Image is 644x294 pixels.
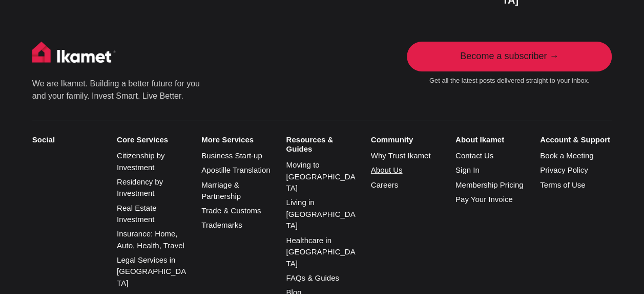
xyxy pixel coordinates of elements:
[286,160,355,192] a: Moving to [GEOGRAPHIC_DATA]
[286,236,355,268] a: Healthcare in [GEOGRAPHIC_DATA]
[117,135,189,144] small: Core Services
[407,42,612,71] a: Become a subscriber →
[286,273,339,282] a: FAQs & Guides
[201,180,241,201] a: Marriage & Partnership
[286,198,355,230] a: Living in [GEOGRAPHIC_DATA]
[455,135,527,144] small: About Ikamet
[371,135,443,144] small: Community
[201,151,262,160] a: Business Start-up
[32,135,104,144] small: Social
[201,206,261,215] a: Trade & Customs
[540,151,593,160] a: Book a Meeting
[455,180,524,189] a: Membership Pricing
[286,135,358,154] small: Resources & Guides
[201,166,270,174] a: Apostille Translation
[117,177,163,198] a: Residency by Investment
[407,77,612,85] small: Get all the latest posts delivered straight to your inbox.
[455,166,480,174] a: Sign In
[455,195,513,204] a: Pay Your Invoice
[117,229,184,250] a: Insurance: Home, Auto, Health, Travel
[540,180,585,189] a: Terms of Use
[117,255,186,287] a: Legal Services in [GEOGRAPHIC_DATA]
[540,135,612,144] small: Account & Support
[371,166,403,174] a: About Us
[32,42,116,67] img: Ikamet home
[371,180,398,189] a: Careers
[201,220,242,229] a: Trademarks
[455,151,493,160] a: Contact Us
[117,204,157,224] a: Real Estate Investment
[371,151,431,160] a: Why Trust Ikamet
[32,78,201,102] p: We are Ikamet. Building a better future for you and your family. Invest Smart. Live Better.
[201,135,273,144] small: More Services
[117,151,164,172] a: Citizenship by Investment
[540,166,588,174] a: Privacy Policy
